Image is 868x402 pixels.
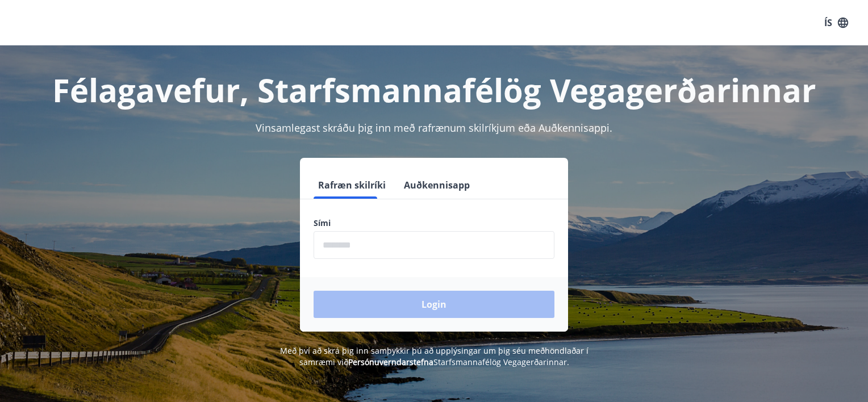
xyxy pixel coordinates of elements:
[280,345,589,367] span: Með því að skrá þig inn samþykkir þú að upplýsingar um þig séu meðhöndlaðar í samræmi við Starfsm...
[818,12,854,33] button: ÍS
[256,121,612,135] span: Vinsamlegast skráðu þig inn með rafrænum skilríkjum eða Auðkennisappi.
[314,217,554,229] label: Sími
[399,171,474,199] button: Auðkennisapp
[314,171,390,199] button: Rafræn skilríki
[348,357,433,367] a: Persónuverndarstefna
[39,68,829,111] h1: Félagavefur, Starfsmannafélög Vegagerðarinnar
